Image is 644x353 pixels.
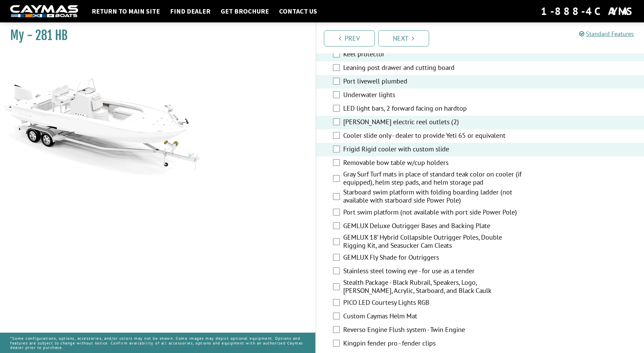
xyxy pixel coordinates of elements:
a: Get Brochure [217,7,272,16]
label: Kingpin fender pro - fender clips [343,339,524,349]
label: Custom Caymas Helm Mat [343,312,524,322]
label: Port swim platform (not available with port side Power Pole) [343,208,524,218]
label: Underwater lights [343,91,524,100]
label: GEMLUX Deluxe Outrigger Bases and Backing Plate [343,222,524,231]
label: Frigid Rigid cooler with custom slide [343,145,524,155]
label: Stainless steel towing eye - for use as a tender [343,267,524,277]
label: Leaning post drawer and cutting board [343,63,524,73]
a: Prev [324,30,375,47]
label: Removable bow table w/cup holders [343,159,524,168]
label: Gray Surf Turf mats in place of standard teak color on cooler (if equipped), helm step pads, and ... [343,170,524,188]
label: Stealth Package - Black Rubrail, Speakers, Logo, [PERSON_NAME], Acrylic, Starboard, and Black Caulk [343,278,524,296]
label: Reverso Engine Flush system - Twin Engine [343,326,524,335]
label: Keel protector [343,50,524,60]
label: [PERSON_NAME] electric reel outlets (2) [343,118,524,128]
h1: My - 281 HB [10,28,298,43]
a: Contact Us [276,7,320,16]
a: Return to main site [88,7,163,16]
img: white-logo-c9c8dbefe5ff5ceceb0f0178aa75bf4bb51f6bca0971e226c86eb53dfe498488.png [10,5,78,18]
p: *Some configurations, options, accessories, and/or colors may not be shown. Some images may depic... [10,333,305,353]
label: GEMLUX 18’ Hybrid Collapsible Outrigger Poles, Double Rigging Kit, and Seasucker Cam Cleats [343,233,524,251]
label: Port livewell plumbed [343,77,524,87]
label: Cooler slide only - dealer to provide Yeti 65 or equivalent [343,131,524,141]
label: PICO LED Courtesy Lights RGB [343,298,524,308]
a: Next [378,30,429,47]
label: LED light bars, 2 forward facing on hardtop [343,104,524,114]
a: Find Dealer [167,7,214,16]
label: Starboard swim platform with folding boarding ladder (not available with starboard side Power Pole) [343,188,524,206]
label: GEMLUX Fly Shade for Outriggers [343,253,524,263]
a: Standard Features [579,30,634,38]
div: 1-888-4CAYMAS [541,4,634,19]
